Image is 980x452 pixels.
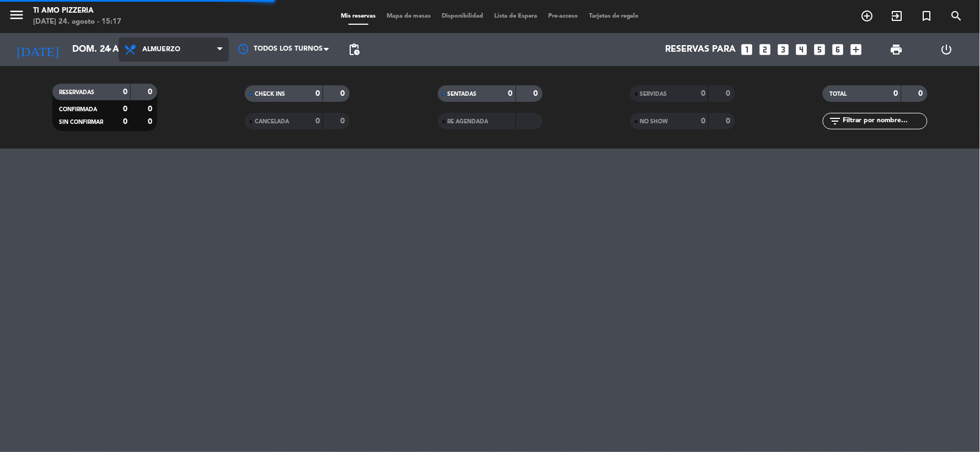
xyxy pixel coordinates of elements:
[861,9,874,23] i: add_circle_outline
[436,13,489,19] span: Disponibilidad
[758,42,773,57] i: looks_two
[795,42,809,57] i: looks_4
[341,117,347,125] strong: 0
[950,9,963,23] i: search
[123,118,127,126] strong: 0
[701,90,705,97] strong: 0
[701,117,705,125] strong: 0
[448,119,489,124] span: RE AGENDADA
[103,43,116,56] i: arrow_drop_down
[33,6,121,17] div: TI AMO PIZZERIA
[59,119,103,125] span: SIN CONFIRMAR
[59,90,94,95] span: RESERVADAS
[255,119,289,124] span: CANCELADA
[148,88,154,96] strong: 0
[123,88,127,96] strong: 0
[940,43,953,56] i: power_settings_new
[142,46,180,53] span: Almuerzo
[315,117,320,125] strong: 0
[849,42,864,57] i: add_box
[813,42,827,57] i: looks_5
[543,13,583,19] span: Pre-acceso
[640,91,667,97] span: SERVIDAS
[842,115,927,127] input: Filtrar por nombre...
[666,45,736,55] span: Reservas para
[776,42,791,57] i: looks_3
[59,107,97,112] span: CONFIRMADA
[315,90,320,97] strong: 0
[8,7,25,23] i: menu
[347,43,361,56] span: pending_actions
[33,17,121,28] div: [DATE] 24. agosto - 15:17
[489,13,543,19] span: Lista de Espera
[148,105,154,113] strong: 0
[448,91,477,97] span: SENTADAS
[8,7,25,27] button: menu
[148,118,154,126] strong: 0
[640,119,668,124] span: NO SHOW
[335,13,381,19] span: Mis reservas
[894,90,898,97] strong: 0
[828,115,842,128] i: filter_list
[740,42,754,57] i: looks_one
[922,33,972,66] div: LOG OUT
[583,13,645,19] span: Tarjetas de regalo
[123,105,127,113] strong: 0
[920,9,934,23] i: turned_in_not
[890,43,903,56] span: print
[341,90,347,97] strong: 0
[726,117,732,125] strong: 0
[255,91,285,97] span: CHECK INS
[8,37,67,62] i: [DATE]
[726,90,732,97] strong: 0
[508,90,513,97] strong: 0
[829,91,847,97] span: TOTAL
[891,9,904,23] i: exit_to_app
[831,42,845,57] i: looks_6
[533,90,540,97] strong: 0
[919,90,925,97] strong: 0
[381,13,436,19] span: Mapa de mesas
